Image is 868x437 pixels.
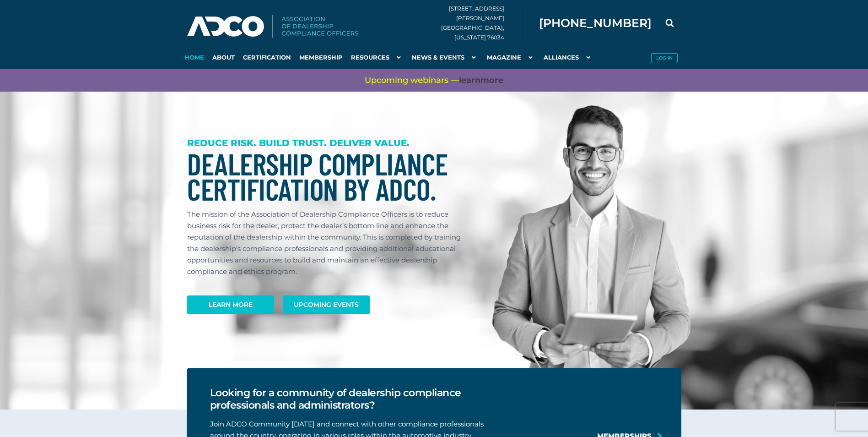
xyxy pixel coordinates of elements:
button: Log in [651,53,678,63]
a: Log in [647,46,681,69]
a: News & Events [408,46,483,69]
a: Resources [347,46,408,69]
a: Membership [295,46,347,69]
span: learn [459,75,480,85]
a: Home [180,46,208,69]
div: [STREET_ADDRESS][PERSON_NAME] [GEOGRAPHIC_DATA], [US_STATE] 76034 [441,4,525,42]
img: Dealership Compliance Professional [492,105,690,386]
span: Upcoming webinars — [365,75,503,86]
a: Learn More [187,295,274,314]
p: The mission of the Association of Dealership Compliance Officers is to reduce business risk for t... [187,208,470,277]
a: About [208,46,239,69]
a: learnmore [459,75,503,86]
span: [PHONE_NUMBER] [539,17,652,29]
img: Association of Dealership Compliance Officers logo [187,15,358,38]
h1: Dealership Compliance Certification by ADCO. [187,151,470,202]
a: Alliances [539,46,597,69]
a: Magazine [483,46,539,69]
a: Certification [239,46,295,69]
h3: REDUCE RISK. BUILD TRUST. DELIVER VALUE. [187,137,470,149]
a: Upcoming Events [283,295,370,314]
